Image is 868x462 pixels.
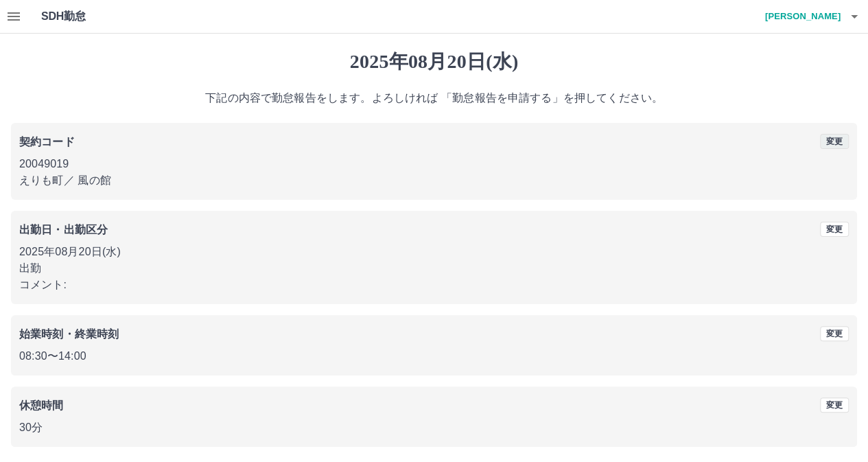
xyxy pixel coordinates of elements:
b: 契約コード [19,136,75,148]
button: 変更 [820,397,849,413]
h1: 2025年08月20日(水) [11,50,857,73]
p: コメント: [19,277,849,293]
b: 休憩時間 [19,400,64,411]
b: 出勤日・出勤区分 [19,224,108,235]
p: 30分 [19,419,849,436]
p: 出勤 [19,260,849,277]
button: 変更 [820,134,849,149]
p: 下記の内容で勤怠報告をします。よろしければ 「勤怠報告を申請する」を押してください。 [11,90,857,106]
button: 変更 [820,326,849,341]
p: えりも町 ／ 風の館 [19,172,849,189]
button: 変更 [820,222,849,237]
p: 2025年08月20日(水) [19,244,849,260]
p: 20049019 [19,156,849,172]
b: 始業時刻・終業時刻 [19,328,119,340]
p: 08:30 〜 14:00 [19,348,849,365]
